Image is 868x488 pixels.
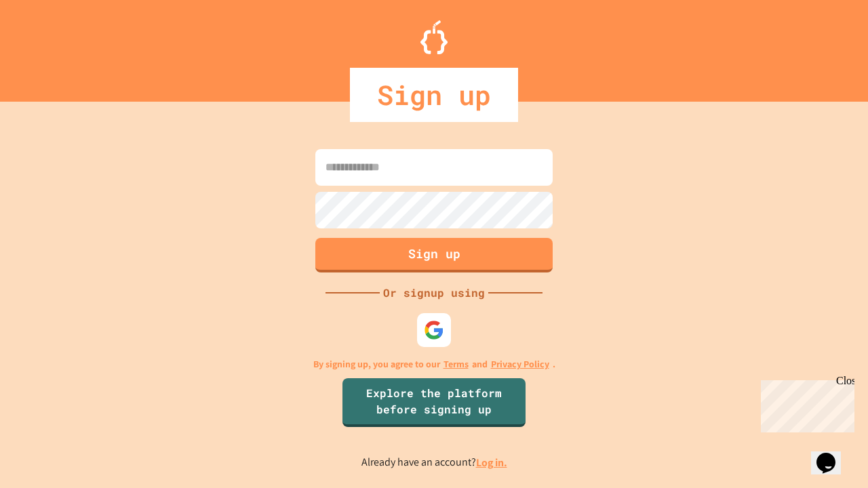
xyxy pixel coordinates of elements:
[315,238,553,272] button: Sign up
[350,68,518,122] div: Sign up
[361,454,507,471] p: Already have an account?
[5,5,94,86] div: Chat with us now!Close
[424,320,444,340] img: google-icon.svg
[811,434,854,474] iframe: chat widget
[420,20,448,54] img: Logo.svg
[491,357,549,371] a: Privacy Policy
[443,357,469,371] a: Terms
[342,378,526,427] a: Explore the platform before signing up
[313,357,555,371] p: By signing up, you agree to our and .
[755,375,854,432] iframe: chat widget
[380,285,488,301] div: Or signup using
[476,455,507,470] a: Log in.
